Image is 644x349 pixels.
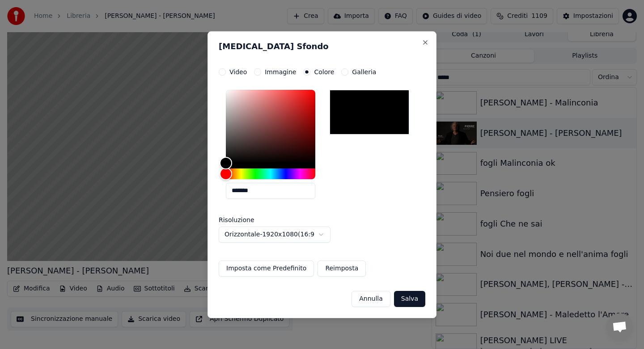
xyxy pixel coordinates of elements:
[229,69,247,75] label: Video
[219,217,308,223] label: Risoluzione
[318,261,366,277] button: Reimposta
[265,69,296,75] label: Immagine
[314,69,334,75] label: Colore
[219,261,314,277] button: Imposta come Predefinito
[226,90,315,163] div: Color
[352,291,390,307] button: Annulla
[219,42,425,50] h2: [MEDICAL_DATA] Sfondo
[394,291,425,307] button: Salva
[226,168,315,179] div: Hue
[352,69,376,75] label: Galleria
